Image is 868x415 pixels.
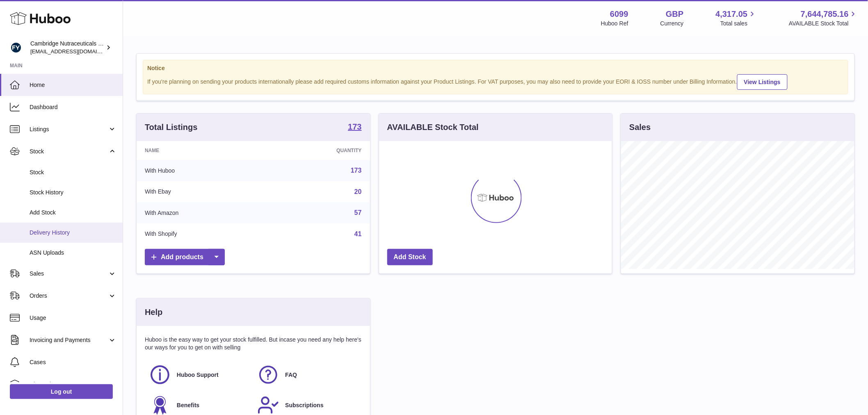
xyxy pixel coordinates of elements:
[354,230,362,237] a: 41
[257,364,357,386] a: FAQ
[348,123,361,131] strong: 173
[387,249,433,266] a: Add Stock
[30,249,116,257] span: ASN Uploads
[30,314,116,322] span: Usage
[387,122,479,133] h3: AVAILABLE Stock Total
[30,125,108,133] span: Listings
[666,9,683,20] strong: GBP
[720,20,757,27] span: Total sales
[351,167,362,174] a: 173
[716,9,748,20] span: 4,317.05
[137,223,264,245] td: With Shopify
[145,249,225,266] a: Add products
[10,41,22,54] img: huboo@camnutra.com
[285,371,297,379] span: FAQ
[789,20,858,27] span: AVAILABLE Stock Total
[285,401,323,409] span: Subscriptions
[660,20,684,27] div: Currency
[354,188,362,195] a: 20
[789,9,858,27] a: 7,644,785.16 AVAILABLE Stock Total
[264,141,370,160] th: Quantity
[149,364,249,386] a: Huboo Support
[348,123,361,132] a: 173
[737,74,788,90] a: View Listings
[145,122,198,133] h3: Total Listings
[30,229,116,237] span: Delivery History
[30,40,104,55] div: Cambridge Nutraceuticals Ltd
[147,64,844,72] strong: Notice
[30,169,116,176] span: Stock
[30,148,108,155] span: Stock
[629,122,651,133] h3: Sales
[30,381,116,388] span: Channels
[30,81,116,89] span: Home
[30,209,116,217] span: Add Stock
[30,336,108,344] span: Invoicing and Payments
[177,401,199,409] span: Benefits
[30,270,108,278] span: Sales
[147,73,844,90] div: If you're planning on sending your products internationally please add required customs informati...
[137,141,264,160] th: Name
[610,9,628,20] strong: 6099
[30,358,116,366] span: Cases
[137,160,264,181] td: With Huboo
[801,9,849,20] span: 7,644,785.16
[137,181,264,203] td: With Ebay
[145,336,362,351] p: Huboo is the easy way to get your stock fulfilled. But incase you need any help here's our ways f...
[177,371,219,379] span: Huboo Support
[30,48,121,55] span: [EMAIL_ADDRESS][DOMAIN_NAME]
[30,292,108,300] span: Orders
[145,307,162,318] h3: Help
[354,209,362,216] a: 57
[10,384,113,399] a: Log out
[30,103,116,111] span: Dashboard
[716,9,757,27] a: 4,317.05 Total sales
[137,202,264,223] td: With Amazon
[30,189,116,196] span: Stock History
[601,20,628,27] div: Huboo Ref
